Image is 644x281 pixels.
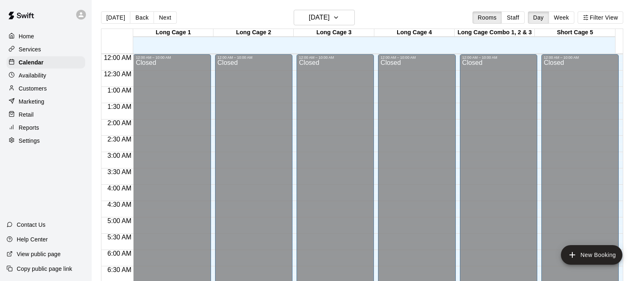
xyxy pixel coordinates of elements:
[7,95,85,108] a: Marketing
[549,11,574,24] button: Week
[374,29,455,37] div: Long Cage 4
[106,217,134,224] span: 5:00 AM
[19,84,47,93] p: Customers
[136,55,208,60] div: 12:00 AM – 10:00 AM
[299,55,371,60] div: 12:00 AM – 10:00 AM
[7,56,85,69] a: Calendar
[380,55,453,60] div: 12:00 AM – 10:00 AM
[501,11,525,24] button: Staff
[473,11,502,24] button: Rooms
[102,71,134,77] span: 12:30 AM
[106,234,134,241] span: 5:30 AM
[19,32,34,40] p: Home
[17,221,46,229] p: Contact Us
[7,108,85,121] a: Retail
[535,29,615,37] div: Short Cage 5
[102,54,134,61] span: 12:00 AM
[19,58,44,66] p: Calendar
[7,135,85,147] a: Settings
[19,137,40,145] p: Settings
[19,124,39,132] p: Reports
[19,97,44,106] p: Marketing
[106,168,134,175] span: 3:30 AM
[561,245,622,265] button: add
[106,103,134,110] span: 1:30 AM
[294,29,374,37] div: Long Cage 3
[528,11,549,24] button: Day
[7,30,85,42] a: Home
[106,87,134,94] span: 1:00 AM
[19,45,41,53] p: Services
[19,71,46,80] p: Availability
[106,185,134,192] span: 4:00 AM
[7,82,85,95] a: Customers
[7,122,85,134] a: Reports
[578,11,623,24] button: Filter View
[106,266,134,273] span: 6:30 AM
[19,111,34,119] p: Retail
[213,29,294,37] div: Long Cage 2
[130,11,154,24] button: Back
[309,12,330,23] h6: [DATE]
[462,55,535,60] div: 12:00 AM – 10:00 AM
[7,43,85,55] a: Services
[17,265,72,273] p: Copy public page link
[7,69,85,82] a: Availability
[218,55,290,60] div: 12:00 AM – 10:00 AM
[17,250,61,258] p: View public page
[101,11,130,24] button: [DATE]
[294,10,355,25] button: [DATE]
[106,250,134,257] span: 6:00 AM
[106,119,134,126] span: 2:00 AM
[17,235,48,243] p: Help Center
[106,201,134,208] span: 4:30 AM
[106,152,134,159] span: 3:00 AM
[154,11,176,24] button: Next
[133,29,213,37] div: Long Cage 1
[106,136,134,143] span: 2:30 AM
[544,55,616,60] div: 12:00 AM – 10:00 AM
[455,29,535,37] div: Long Cage Combo 1, 2 & 3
